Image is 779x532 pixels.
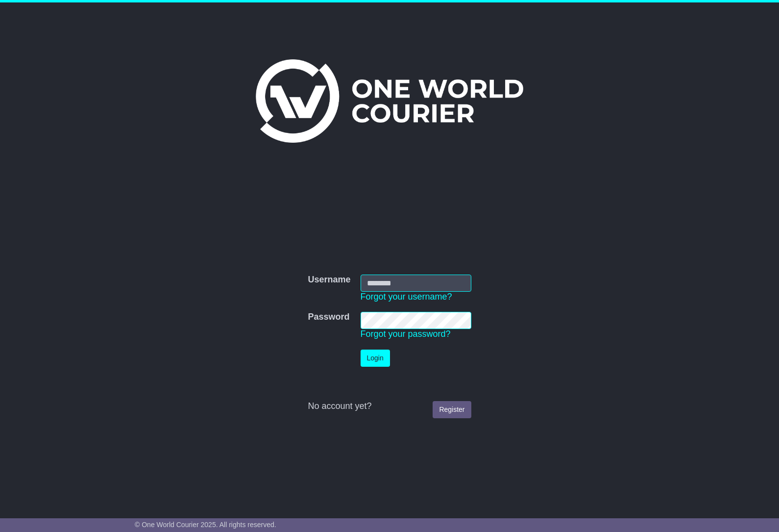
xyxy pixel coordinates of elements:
[135,521,276,529] span: © One World Courier 2025. All rights reserved.
[361,329,451,339] a: Forgot your password?
[308,275,350,285] label: Username
[361,350,390,367] button: Login
[308,312,349,323] label: Password
[361,292,452,302] a: Forgot your username?
[308,401,471,412] div: No account yet?
[433,401,471,418] a: Register
[256,59,523,143] img: One World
